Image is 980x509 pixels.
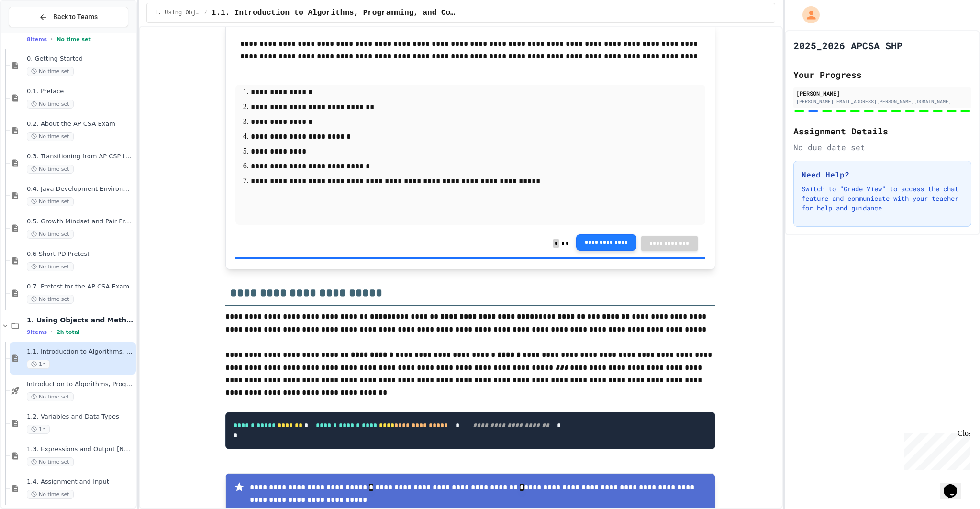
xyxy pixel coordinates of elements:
[27,132,74,141] span: No time set
[27,295,74,304] span: No time set
[793,39,902,52] h1: 2025_2026 APCSA SHP
[27,490,74,499] span: No time set
[793,68,971,81] h2: Your Progress
[27,185,134,193] span: 0.4. Java Development Environments
[27,283,134,291] span: 0.7. Pretest for the AP CSA Exam
[27,329,47,335] span: 9 items
[204,9,208,17] span: /
[27,457,74,466] span: No time set
[27,478,134,486] span: 1.4. Assignment and Input
[802,184,963,213] p: Switch to "Grade View" to access the chat feature and communicate with your teacher for help and ...
[27,413,134,421] span: 1.2. Variables and Data Types
[27,88,134,96] span: 0.1. Preface
[212,7,457,19] span: 1.1. Introduction to Algorithms, Programming, and Compilers
[27,316,134,324] span: 1. Using Objects and Methods
[27,250,134,258] span: 0.6 Short PD Pretest
[793,142,971,153] div: No due date set
[56,36,91,43] span: No time set
[27,153,134,161] span: 0.3. Transitioning from AP CSP to AP CSA
[51,328,53,336] span: •
[27,360,50,369] span: 1h
[9,7,128,27] button: Back to Teams
[940,471,970,499] iframe: chat widget
[27,230,74,239] span: No time set
[4,4,66,61] div: Chat with us now!Close
[27,380,134,388] span: Introduction to Algorithms, Programming, and Compilers
[27,36,47,43] span: 8 items
[796,89,969,98] div: [PERSON_NAME]
[27,55,134,63] span: 0. Getting Started
[796,98,969,105] div: [PERSON_NAME][EMAIL_ADDRESS][PERSON_NAME][DOMAIN_NAME]
[27,165,74,174] span: No time set
[792,4,822,26] div: My Account
[27,67,74,76] span: No time set
[802,169,963,180] h3: Need Help?
[901,429,970,470] iframe: chat widget
[27,100,74,109] span: No time set
[27,218,134,226] span: 0.5. Growth Mindset and Pair Programming
[53,12,98,22] span: Back to Teams
[27,392,74,401] span: No time set
[51,35,53,43] span: •
[793,124,971,138] h2: Assignment Details
[56,329,80,335] span: 2h total
[155,9,200,17] span: 1. Using Objects and Methods
[27,262,74,271] span: No time set
[27,348,134,356] span: 1.1. Introduction to Algorithms, Programming, and Compilers
[27,197,74,206] span: No time set
[27,445,134,454] span: 1.3. Expressions and Output [New]
[27,120,134,128] span: 0.2. About the AP CSA Exam
[27,425,50,434] span: 1h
